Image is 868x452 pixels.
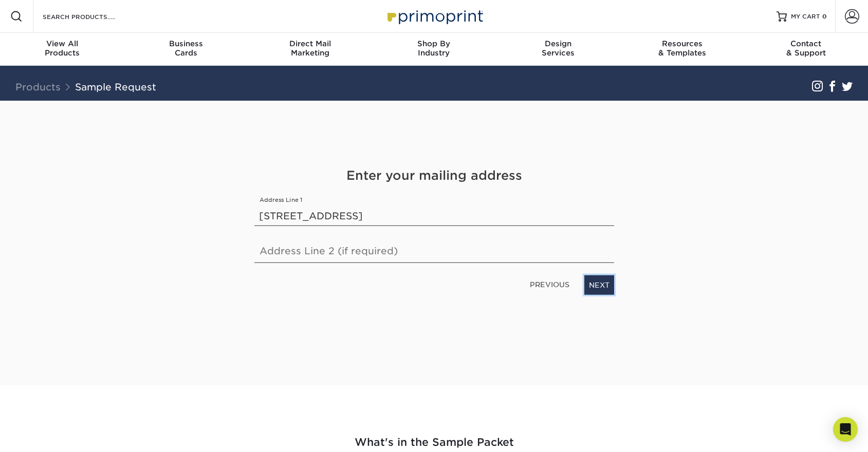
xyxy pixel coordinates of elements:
div: Marketing [248,39,372,58]
a: Contact& Support [744,33,868,66]
a: PREVIOUS [526,276,574,293]
iframe: Google Customer Reviews [3,421,87,448]
a: Products [15,81,61,92]
a: Shop ByIndustry [372,33,496,66]
a: BusinessCards [124,33,248,66]
div: Industry [372,39,496,58]
a: DesignServices [496,33,620,66]
span: Business [124,39,248,48]
img: Primoprint [383,5,486,27]
div: Cards [124,39,248,58]
div: Services [496,39,620,58]
a: NEXT [584,275,614,295]
span: Direct Mail [248,39,372,48]
div: & Support [744,39,868,58]
div: Open Intercom Messenger [833,417,858,442]
span: Shop By [372,39,496,48]
a: Sample Request [75,81,156,92]
span: 0 [822,13,827,20]
span: Design [496,39,620,48]
a: Direct MailMarketing [248,33,372,66]
h4: Enter your mailing address [254,166,614,185]
div: & Templates [620,39,744,58]
span: Resources [620,39,744,48]
input: SEARCH PRODUCTS..... [42,10,142,23]
a: Resources& Templates [620,33,744,66]
h2: What's in the Sample Packet [134,435,735,450]
span: MY CART [791,12,820,21]
span: Contact [744,39,868,48]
